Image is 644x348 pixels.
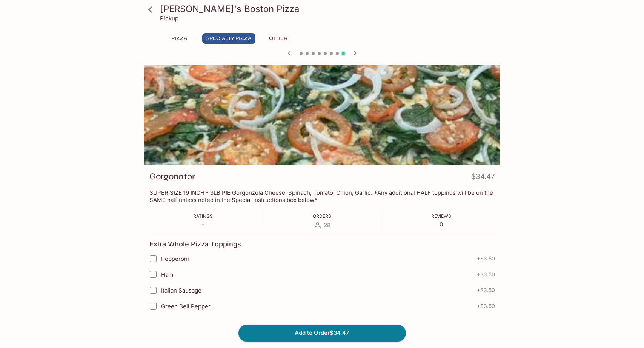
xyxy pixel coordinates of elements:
p: 0 [431,221,451,228]
span: + $3.50 [477,303,495,309]
h3: [PERSON_NAME]'s Boston Pizza [160,3,497,15]
h4: $34.47 [471,171,495,185]
button: Pizza [162,33,196,44]
p: Pickup [160,15,178,22]
span: Green Bell Pepper [161,303,211,310]
span: + $3.50 [477,287,495,293]
span: Orders [313,213,331,219]
p: - [193,221,213,228]
span: + $3.50 [477,256,495,262]
span: Ham [161,271,173,278]
span: 28 [324,222,330,229]
span: Reviews [431,213,451,219]
div: Gorgonator [144,65,500,165]
button: Add to Order$34.47 [238,325,406,341]
span: Italian Sausage [161,287,201,294]
h4: Extra Whole Pizza Toppings [149,240,241,248]
span: + $3.50 [477,271,495,277]
h3: Gorgonator [149,171,195,182]
button: Other [261,33,295,44]
button: Specialty Pizza [202,33,255,44]
p: SUPER SIZE 19 INCH - 3LB PIE Gorgonzola Cheese, Spinach, Tomato, Onion, Garlic. *Any additional H... [149,189,495,203]
span: Ratings [193,213,213,219]
span: Pepperoni [161,255,189,262]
